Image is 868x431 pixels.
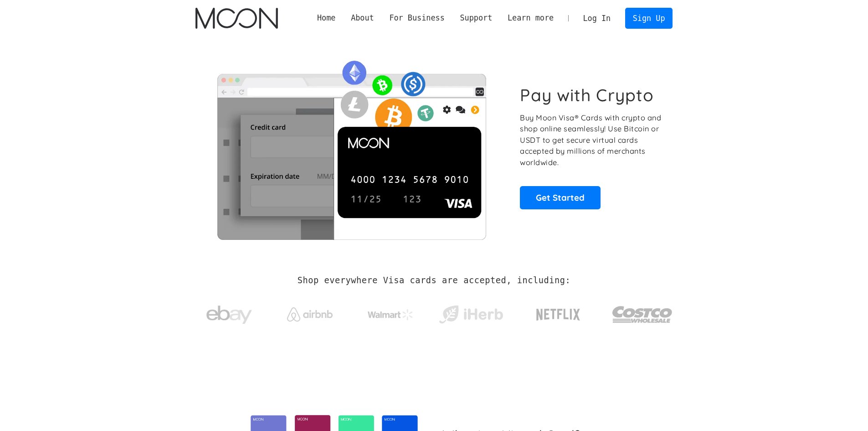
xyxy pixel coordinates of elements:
div: Support [452,12,500,24]
img: iHerb [437,303,505,327]
div: Learn more [500,12,561,24]
a: ebay [195,291,263,334]
img: Moon Cards let you spend your crypto anywhere Visa is accepted. [195,54,508,239]
div: About [351,12,374,24]
img: Airbnb [287,307,333,322]
h2: Shop everywhere Visa cards are accepted, including: [298,275,570,286]
a: Walmart [356,300,424,325]
img: Moon Logo [195,8,278,29]
img: Costco [612,297,673,332]
div: Learn more [508,12,554,24]
a: Sign Up [625,8,673,28]
a: Costco [612,288,673,336]
p: Buy Moon Visa® Cards with crypto and shop online seamlessly! Use Bitcoin or USDT to get secure vi... [520,112,663,168]
a: home [195,8,278,29]
a: Get Started [520,186,601,209]
img: ebay [206,301,252,329]
a: Home [309,12,343,24]
div: About [343,12,381,24]
div: For Business [389,12,444,24]
a: Netflix [518,294,599,331]
div: Support [460,12,492,24]
a: Airbnb [276,298,344,326]
div: For Business [382,12,452,24]
a: iHerb [437,294,505,331]
img: Netflix [535,303,581,326]
img: Walmart [368,309,413,320]
h1: Pay with Crypto [520,85,654,105]
a: Log In [575,8,618,28]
